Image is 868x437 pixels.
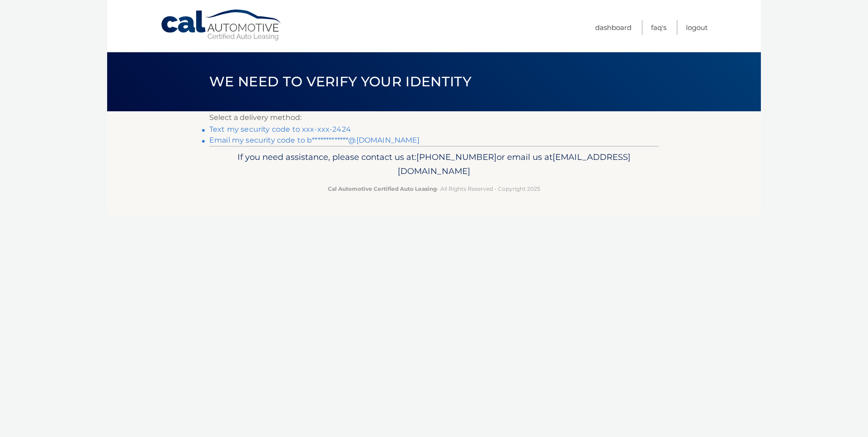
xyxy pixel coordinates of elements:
[215,150,653,179] p: If you need assistance, please contact us at: or email us at
[651,20,666,35] a: FAQ's
[209,111,659,124] p: Select a delivery method:
[209,73,471,90] span: We need to verify your identity
[328,185,437,192] strong: Cal Automotive Certified Auto Leasing
[160,9,283,41] a: Cal Automotive
[686,20,708,35] a: Logout
[209,125,351,134] a: Text my security code to xxx-xxx-2424
[595,20,631,35] a: Dashboard
[416,152,497,162] span: [PHONE_NUMBER]
[215,184,653,194] p: - All Rights Reserved - Copyright 2025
